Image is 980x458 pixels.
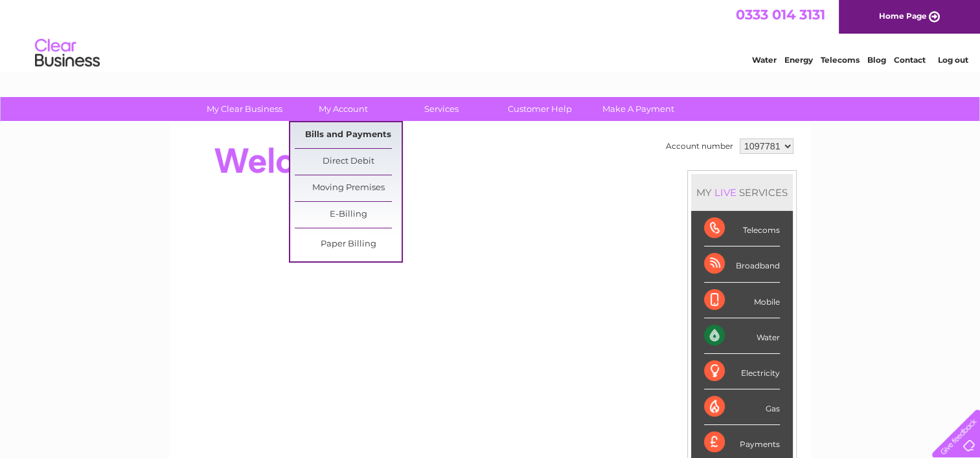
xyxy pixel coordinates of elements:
a: Services [388,97,495,121]
a: E-Billing [295,202,402,228]
a: Contact [894,55,926,65]
a: Blog [867,55,886,65]
a: 0333 014 3131 [736,6,825,23]
a: Telecoms [821,55,860,65]
a: Energy [784,55,813,65]
a: Paper Billing [295,232,402,257]
div: Gas [704,389,780,425]
div: Water [704,318,780,354]
a: Water [752,55,777,65]
a: Moving Premises [295,175,402,201]
a: Bills and Payments [295,122,402,148]
div: Clear Business is a trading name of Verastar Limited (registered in [GEOGRAPHIC_DATA] No. 3667643... [185,7,797,63]
a: My Clear Business [191,97,298,121]
a: Make A Payment [585,97,692,121]
a: Log out [937,55,968,65]
div: Electricity [704,354,780,389]
td: Account number [663,135,736,157]
div: Broadband [704,246,780,282]
div: LIVE [712,186,739,199]
div: MY SERVICES [691,174,793,211]
a: Customer Help [486,97,593,121]
a: My Account [290,97,396,121]
div: Mobile [704,283,780,318]
div: Telecoms [704,211,780,246]
img: logo.png [34,34,100,73]
a: Direct Debit [295,149,402,175]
